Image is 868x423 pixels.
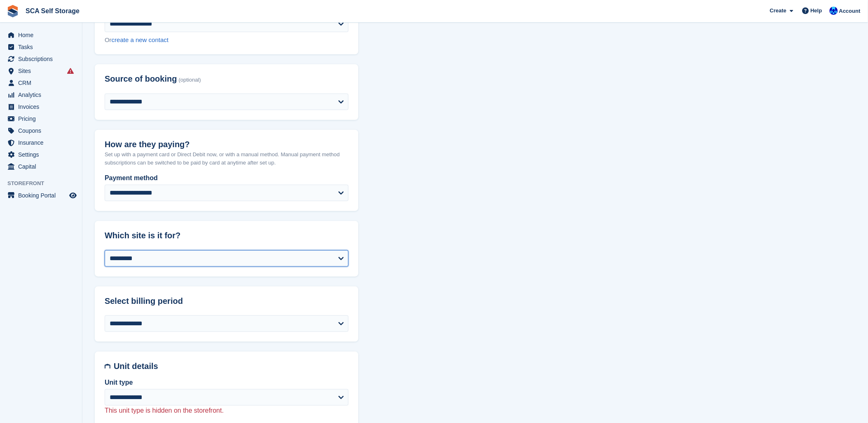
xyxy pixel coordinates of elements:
[4,101,78,113] a: menu
[18,137,68,148] span: Insurance
[22,4,83,18] a: SCA Self Storage
[105,74,177,84] span: Source of booking
[7,179,82,188] span: Storefront
[18,161,68,172] span: Capital
[4,89,78,101] a: menu
[4,149,78,160] a: menu
[4,77,78,89] a: menu
[114,362,349,371] h2: Unit details
[839,7,861,15] span: Account
[4,41,78,53] a: menu
[18,53,68,65] span: Subscriptions
[105,150,349,167] p: Set up with a payment card or Direct Debit now, or with a manual method. Manual payment method su...
[105,406,349,416] p: This unit type is hidden on the storefront.
[4,53,78,65] a: menu
[67,68,74,74] i: Smart entry sync failures have occurred
[105,362,110,371] img: unit-details-icon-595b0c5c156355b767ba7b61e002efae458ec76ed5ec05730b8e856ff9ea34a9.svg
[112,36,168,43] a: create a new contact
[105,296,349,306] h2: Select billing period
[4,65,78,77] a: menu
[179,77,201,83] span: (optional)
[4,161,78,172] a: menu
[4,29,78,41] a: menu
[105,231,349,240] h2: Which site is it for?
[18,113,68,125] span: Pricing
[18,89,68,101] span: Analytics
[105,35,349,45] div: Or
[18,190,68,201] span: Booking Portal
[105,140,349,149] h2: How are they paying?
[18,125,68,136] span: Coupons
[105,378,349,388] label: Unit type
[68,190,78,200] a: Preview store
[18,101,68,113] span: Invoices
[4,137,78,148] a: menu
[18,149,68,160] span: Settings
[18,41,68,53] span: Tasks
[4,125,78,136] a: menu
[18,77,68,89] span: CRM
[770,7,786,15] span: Create
[18,29,68,41] span: Home
[18,65,68,77] span: Sites
[811,7,822,15] span: Help
[830,7,838,15] img: Kelly Neesham
[7,5,19,17] img: stora-icon-8386f47178a22dfd0bd8f6a31ec36ba5ce8667c1dd55bd0f319d3a0aa187defe.svg
[4,113,78,125] a: menu
[105,173,349,183] label: Payment method
[4,190,78,201] a: menu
